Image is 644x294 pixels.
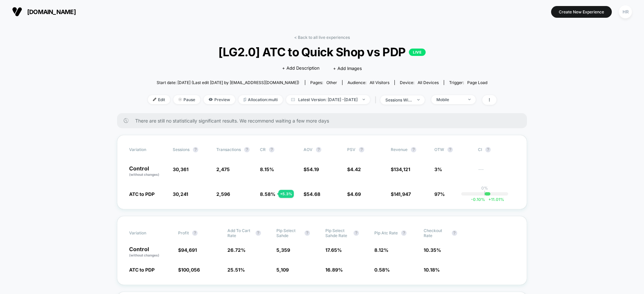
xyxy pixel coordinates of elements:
span: 30,241 [173,191,188,197]
span: 94,691 [181,247,197,253]
span: 2,596 [216,191,230,197]
button: ? [256,230,261,236]
div: Trigger: [449,80,487,85]
span: (without changes) [129,253,159,257]
span: 16.89 % [325,267,343,273]
span: 3% [434,166,442,172]
button: [DOMAIN_NAME] [10,6,78,17]
span: [LG2.0] ATC to Quick Shop vs PDP [165,45,479,59]
span: + [488,197,491,202]
span: Allocation: multi [238,95,283,104]
span: --- [478,167,515,177]
span: 25.51 % [227,267,245,273]
span: $ [304,191,320,197]
span: 100,056 [181,267,200,273]
span: [DOMAIN_NAME] [27,8,76,15]
span: all devices [418,80,439,85]
span: + Add Description [282,65,320,72]
span: Add To Cart Rate [227,228,252,238]
span: 5,359 [276,247,290,253]
span: AOV [304,147,313,152]
span: $ [391,191,411,197]
div: Mobile [436,97,463,102]
p: | [484,191,485,196]
span: Preview [204,95,235,104]
img: end [468,99,471,100]
span: Profit [178,230,189,235]
button: ? [354,230,359,236]
span: 11.01 % [485,197,504,202]
span: Page Load [467,80,487,85]
button: ? [359,147,364,152]
span: | [373,95,380,105]
div: Audience: [347,80,389,85]
span: Plp Select Sahde [276,228,301,238]
p: LIVE [409,49,426,56]
span: ATC to PDP [129,191,155,197]
img: rebalance [244,98,246,101]
span: 5,109 [276,267,289,273]
button: ? [269,147,274,152]
span: -0.10 % [471,197,485,202]
span: All Visitors [370,80,389,85]
span: other [326,80,337,85]
span: 141,947 [394,191,411,197]
span: There are still no statistically significant results. We recommend waiting a few more days [135,118,514,124]
span: CI [478,147,515,152]
span: Pause [173,95,200,104]
span: 17.65 % [325,247,342,253]
img: end [417,99,420,100]
span: 0.58 % [374,267,390,273]
span: $ [347,191,361,197]
img: end [363,99,365,100]
button: ? [192,230,198,236]
span: ATC to PDP [129,267,155,273]
button: ? [411,147,416,152]
span: 134,121 [394,166,410,172]
span: Variation [129,228,166,238]
span: OTW [434,147,471,152]
span: 8.12 % [374,247,388,253]
span: $ [304,166,319,172]
span: CR [260,147,266,152]
span: 4.42 [350,166,361,172]
span: Plp Select Sahde Rate [325,228,350,238]
span: Latest Version: [DATE] - [DATE] [286,95,370,104]
span: $ [347,166,361,172]
span: Variation [129,147,166,152]
span: PSV [347,147,356,152]
div: Pages: [310,80,337,85]
span: 8.58 % [260,191,275,197]
div: sessions with impression [385,97,412,102]
span: Sessions [173,147,190,152]
button: ? [193,147,198,152]
span: + Add Images [333,66,362,71]
p: Control [129,166,166,177]
span: 10.35 % [424,247,441,253]
button: ? [305,230,310,236]
img: edit [153,98,156,101]
img: end [178,98,182,101]
span: Checkout Rate [424,228,448,238]
span: 4.69 [350,191,361,197]
span: Start date: [DATE] (Last edit [DATE] by [EMAIL_ADDRESS][DOMAIN_NAME]) [157,80,299,85]
p: 0% [481,186,488,191]
button: Create New Experience [551,6,612,18]
img: calendar [291,98,295,101]
button: ? [447,147,453,152]
span: 54.19 [307,166,319,172]
span: 2,475 [216,166,230,172]
div: HR [619,5,632,18]
span: Edit [148,95,170,104]
a: < Back to all live experiences [294,35,350,40]
span: 97% [434,191,445,197]
img: Visually logo [12,7,22,17]
span: 8.15 % [260,166,274,172]
span: Device: [394,80,444,85]
span: 26.72 % [227,247,246,253]
span: Transactions [216,147,241,152]
span: Revenue [391,147,408,152]
span: 10.18 % [424,267,440,273]
p: Control [129,246,171,258]
span: Plp Atc Rate [374,230,398,235]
